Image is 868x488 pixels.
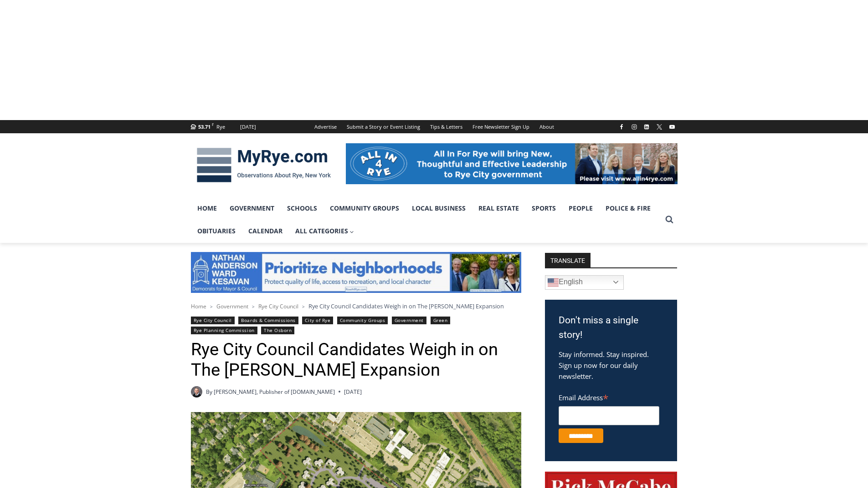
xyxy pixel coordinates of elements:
[191,197,661,243] nav: Primary Navigation
[661,211,678,228] button: View Search Form
[431,317,451,324] a: Green
[191,386,202,397] a: Author image
[534,120,559,133] a: About
[548,277,559,288] img: en
[258,302,298,310] a: Rye City Council
[629,121,640,132] a: Instagram
[467,120,534,133] a: Free Newsletter Sign Up
[324,197,406,220] a: Community Groups
[309,120,559,133] nav: Secondary Navigation
[206,387,212,396] span: By
[216,123,225,131] div: Rye
[654,121,665,132] a: X
[191,327,257,334] a: Rye Planning Commission
[191,302,206,310] a: Home
[616,121,627,132] a: Facebook
[344,387,362,396] time: [DATE]
[309,120,342,133] a: Advertise
[562,197,599,220] a: People
[212,122,214,127] span: F
[295,226,354,236] span: All Categories
[302,303,305,310] span: >
[216,302,248,310] a: Government
[191,317,235,324] a: Rye City Council
[667,121,678,132] a: YouTube
[238,317,298,324] a: Boards & Commissions
[545,253,591,267] strong: TRANSLATE
[525,197,562,220] a: Sports
[425,120,467,133] a: Tips & Letters
[392,317,426,324] a: Government
[302,317,333,324] a: City of Rye
[337,317,388,324] a: Community Groups
[559,349,663,382] p: Stay informed. Stay inspired. Sign up now for our daily newsletter.
[223,197,281,220] a: Government
[545,275,624,290] a: English
[240,123,256,131] div: [DATE]
[559,388,659,405] label: Email Address
[252,303,255,310] span: >
[472,197,525,220] a: Real Estate
[641,121,652,132] a: Linkedin
[198,123,211,130] span: 53.71
[559,313,663,342] h3: Don't miss a single story!
[599,197,657,220] a: Police & Fire
[406,197,472,220] a: Local Business
[346,143,678,184] img: All in for Rye
[281,197,324,220] a: Schools
[191,302,521,311] nav: Breadcrumbs
[308,302,504,310] span: Rye City Council Candidates Weigh in on The [PERSON_NAME] Expansion
[191,141,337,189] img: MyRye.com
[242,220,289,242] a: Calendar
[191,197,223,220] a: Home
[289,220,361,242] a: All Categories
[261,327,294,334] a: The Osborn
[191,220,242,242] a: Obituaries
[214,388,335,396] a: [PERSON_NAME], Publisher of [DOMAIN_NAME]
[191,339,521,381] h1: Rye City Council Candidates Weigh in on The [PERSON_NAME] Expansion
[342,120,425,133] a: Submit a Story or Event Listing
[210,303,213,310] span: >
